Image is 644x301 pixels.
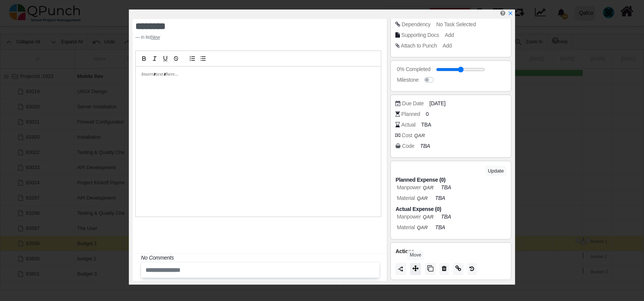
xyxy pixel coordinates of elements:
[443,43,452,49] span: Add
[401,42,437,50] div: Attach to Punch
[425,263,436,275] button: Copy
[426,110,429,118] span: 0
[439,263,449,275] button: Delete
[417,225,427,230] b: QAR
[423,185,433,190] b: QAR
[395,177,446,183] strong: Planned Expense (0)
[485,166,506,176] button: Update
[420,143,430,149] i: TBA
[397,223,430,231] div: Material
[401,31,439,39] div: Supporting Docs
[397,213,435,221] div: Manpower
[468,263,477,275] button: History
[417,195,427,201] b: QAR
[435,224,445,230] i: TBA
[441,214,451,220] i: TBA
[395,248,414,254] span: Actions
[397,65,430,73] div: 0% Completed
[401,121,416,129] div: Actual
[414,133,425,138] b: QAR
[441,184,451,190] i: TBA
[395,263,406,275] button: Duration should be greater than 1 day to split
[402,142,414,150] div: Code
[423,214,433,220] b: QAR
[435,195,445,201] i: TBA
[398,266,404,272] img: LaQAAAABJRU5ErkJggg==
[402,131,427,139] div: Cost
[151,35,160,40] cite: Source Title
[151,35,160,40] u: New
[453,263,463,275] button: Copy Link
[397,184,435,192] div: Manpower
[141,255,174,261] i: No Comments
[445,32,454,38] span: Add
[395,206,441,212] strong: Actual Expense (0)
[397,76,419,84] div: Milestone
[402,100,424,108] div: Due Date
[407,250,424,260] div: Move
[401,110,420,118] div: Planned
[421,121,431,129] span: TBA
[135,34,339,41] footer: in list
[430,100,446,108] span: [DATE]
[397,194,430,202] div: Material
